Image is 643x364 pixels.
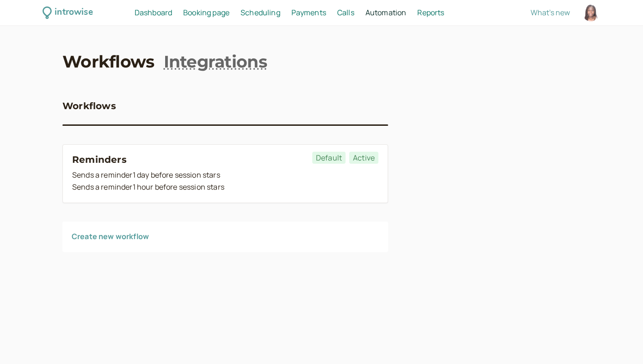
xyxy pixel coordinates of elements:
[337,7,354,18] span: Calls
[241,7,280,19] a: Scheduling
[72,181,378,193] div: Sends a reminder 1 hour before session stars
[291,7,326,18] span: Payments
[349,152,378,164] span: Active
[312,152,346,164] span: Default
[164,50,267,73] a: Integrations
[337,7,354,19] a: Calls
[597,320,643,364] iframe: Chat Widget
[72,231,149,241] a: Create new workflow
[365,7,407,19] a: Automation
[291,7,326,19] a: Payments
[241,7,280,18] span: Scheduling
[183,7,229,18] span: Booking page
[581,3,600,23] a: Account
[135,7,172,18] span: Dashboard
[365,7,407,18] span: Automation
[62,50,155,73] a: Workflows
[183,7,229,19] a: Booking page
[72,152,127,167] h3: Reminders
[72,169,378,181] div: Sends a reminder 1 day before session stars
[135,7,172,19] a: Dashboard
[62,99,116,113] h3: Workflows
[72,152,378,193] a: RemindersDefaultActiveSends a reminder1 day before session starsSends a reminder1 hour before ses...
[43,6,93,20] a: introwise
[531,8,570,17] button: What's new
[531,7,570,18] span: What's new
[55,6,93,20] div: introwise
[417,7,444,19] a: Reports
[417,7,444,18] span: Reports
